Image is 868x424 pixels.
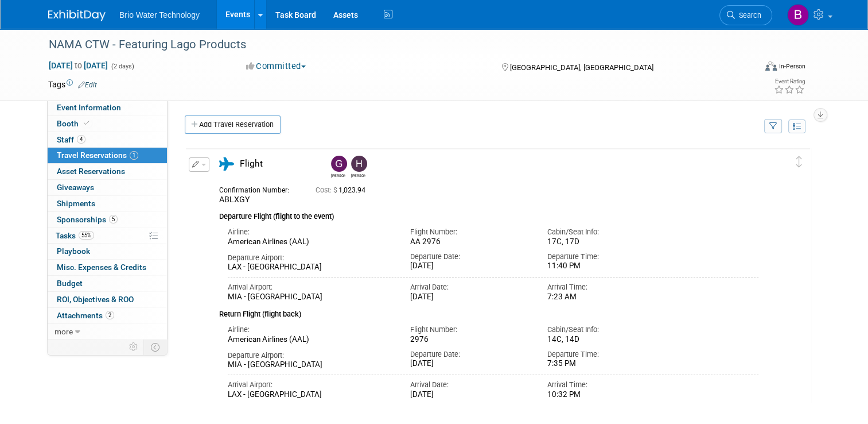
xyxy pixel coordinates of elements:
[48,132,167,148] a: Staff4
[48,260,167,275] a: Misc. Expenses & Credits
[547,237,667,246] div: 17C, 17D
[510,63,653,72] span: [GEOGRAPHIC_DATA], [GEOGRAPHIC_DATA]
[57,135,85,144] span: Staff
[48,276,167,291] a: Budget
[547,282,667,292] div: Arrival Time:
[106,311,114,319] span: 2
[185,115,281,134] a: Add Travel Reservation
[547,380,667,390] div: Arrival Time:
[219,205,758,222] div: Departure Flight (flight to the event)
[48,180,167,195] a: Giveaways
[410,380,530,390] div: Arrival Date:
[57,119,92,128] span: Booth
[331,172,345,178] div: Giancarlo Barzotti
[228,325,393,335] div: Airline:
[48,308,167,323] a: Attachments2
[547,325,667,335] div: Cabin/Seat Info:
[351,156,367,172] img: Harry Mesak
[547,335,667,344] div: 14C, 14D
[316,186,338,194] span: Cost: $
[57,167,125,176] span: Asset Reservations
[124,340,144,354] td: Personalize Event Tab Strip
[228,360,393,370] div: MIA - [GEOGRAPHIC_DATA]
[219,157,234,171] i: Flight
[410,325,530,335] div: Flight Number:
[45,34,741,55] div: NAMA CTW - Featuring Lago Products
[351,172,365,178] div: Harry Mesak
[240,159,263,169] span: Flight
[48,100,167,115] a: Event Information
[57,279,83,288] span: Budget
[48,79,97,90] td: Tags
[328,156,348,178] div: Giancarlo Barzotti
[78,81,97,89] a: Edit
[228,292,393,302] div: MIA - [GEOGRAPHIC_DATA]
[348,156,368,178] div: Harry Mesak
[228,237,393,247] div: American Airlines (AAL)
[228,350,393,361] div: Departure Airport:
[219,302,758,320] div: Return Flight (flight back)
[796,156,802,168] i: Click and drag to move item
[228,227,393,237] div: Airline:
[547,252,667,262] div: Departure Time:
[48,60,108,71] span: [DATE] [DATE]
[410,359,530,369] div: [DATE]
[48,164,167,179] a: Asset Reservations
[119,10,200,20] span: Brio Water Technology
[228,253,393,263] div: Departure Airport:
[55,327,73,336] span: more
[219,195,250,204] span: ABLXGY
[56,231,94,240] span: Tasks
[57,311,114,320] span: Attachments
[48,196,167,211] a: Shipments
[719,5,772,25] a: Search
[57,263,146,272] span: Misc. Expenses & Credits
[48,324,167,340] a: more
[109,215,118,223] span: 5
[410,227,530,237] div: Flight Number:
[48,116,167,132] a: Booth
[410,292,530,302] div: [DATE]
[228,335,393,345] div: American Airlines (AAL)
[410,335,530,345] div: 2976
[57,295,134,304] span: ROI, Objectives & ROO
[57,215,118,224] span: Sponsorships
[84,120,89,126] i: Booth reservation complete
[57,103,121,112] span: Event Information
[779,62,805,71] div: In-Person
[774,79,805,84] div: Event Rating
[547,261,667,271] div: 11:40 PM
[228,390,393,400] div: LAX - [GEOGRAPHIC_DATA]
[48,244,167,259] a: Playbook
[769,123,777,130] i: Filter by Traveler
[547,227,667,237] div: Cabin/Seat Info:
[48,10,106,21] img: ExhibitDay
[547,359,667,369] div: 7:35 PM
[219,183,298,195] div: Confirmation Number:
[144,340,168,354] td: Toggle Event Tabs
[410,237,530,247] div: AA 2976
[547,292,667,302] div: 7:23 AM
[228,282,393,292] div: Arrival Airport:
[48,148,167,163] a: Travel Reservations1
[410,349,530,360] div: Departure Date:
[73,61,84,70] span: to
[331,156,347,172] img: Giancarlo Barzotti
[410,390,530,400] div: [DATE]
[48,228,167,244] a: Tasks55%
[48,212,167,228] a: Sponsorships5
[316,186,370,194] span: 1,023.94
[228,380,393,390] div: Arrival Airport:
[110,63,134,70] span: (2 days)
[48,292,167,307] a: ROI, Objectives & ROO
[410,252,530,262] div: Departure Date:
[57,183,94,192] span: Giveaways
[765,61,777,71] img: Format-Inperson.png
[410,282,530,292] div: Arrival Date:
[57,199,95,208] span: Shipments
[735,11,761,20] span: Search
[547,349,667,360] div: Departure Time:
[79,231,94,240] span: 55%
[130,151,138,160] span: 1
[694,60,805,77] div: Event Format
